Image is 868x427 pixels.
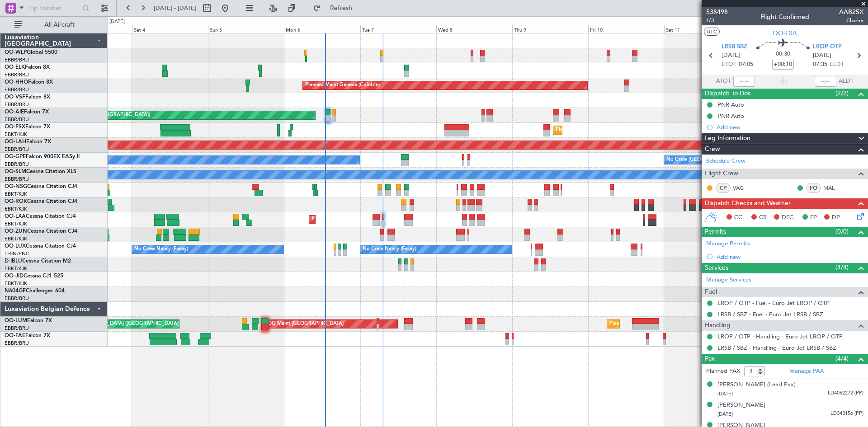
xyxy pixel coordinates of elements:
a: OO-ROKCessna Citation CJ4 [5,199,77,204]
div: PNR Auto [717,112,744,120]
a: EBKT/KJK [5,235,27,242]
div: Sat 11 [664,25,740,33]
span: [DATE] [717,390,733,397]
span: Dispatch Checks and Weather [705,198,791,209]
a: OO-FAEFalcon 7X [5,333,50,338]
a: EBBR/BRU [5,295,29,302]
span: LRSB SBZ [722,42,747,52]
span: N604GF [5,288,26,294]
div: FO [806,183,821,193]
a: EBBR/BRU [5,176,29,183]
span: Dispatch To-Dos [705,89,750,99]
a: VAG [733,184,753,192]
span: Handling [705,320,731,331]
div: CP [716,183,731,193]
span: (4/4) [835,263,849,272]
span: (0/0) [835,227,849,236]
a: EBBR/BRU [5,101,29,108]
span: OO-LXA [773,28,797,38]
span: 07:35 [813,60,827,69]
a: OO-AIEFalcon 7X [5,109,49,115]
div: Planned Maint Geneva (Cointrin) [305,79,380,92]
div: Planned Maint Kortrijk-[GEOGRAPHIC_DATA] [311,213,417,226]
a: N604GFChallenger 604 [5,288,65,294]
div: Planned Maint Kortrijk-[GEOGRAPHIC_DATA] [556,123,661,137]
button: UTC [704,28,720,36]
span: [DATE] - [DATE] [154,4,196,12]
span: OO-GPE [5,154,26,160]
a: OO-NSGCessna Citation CJ4 [5,184,77,189]
button: Refresh [309,1,363,15]
span: OO-SLM [5,169,26,174]
a: MAL [823,184,844,192]
span: AAB25X [839,7,863,17]
div: Wed 8 [436,25,512,33]
div: PNR Auto [717,101,744,108]
span: [DATE] [813,51,831,60]
div: Planned Maint [GEOGRAPHIC_DATA] ([GEOGRAPHIC_DATA] National) [38,317,201,331]
a: EBKT/KJK [5,265,27,272]
span: DFC, [782,213,795,222]
span: All Aircraft [24,22,95,28]
span: CR [759,213,767,222]
span: ALDT [839,77,854,86]
span: ATOT [716,77,731,86]
div: No Crew Nancy (Essey) [134,243,188,256]
a: EBKT/KJK [5,280,27,287]
a: LFSN/ENC [5,250,29,257]
span: 00:30 [776,50,790,59]
a: D-IBLUCessna Citation M2 [5,258,71,264]
span: (4/4) [835,354,849,363]
div: Mon 6 [284,25,360,33]
div: Sat 4 [132,25,208,33]
span: 538498 [706,7,728,17]
a: Manage PAX [789,367,824,376]
span: (2/2) [835,89,849,98]
a: OO-GPEFalcon 900EX EASy II [5,154,80,160]
a: OO-VSFFalcon 8X [5,94,50,100]
div: Tue 7 [360,25,436,33]
a: EBBR/BRU [5,325,29,332]
a: EBBR/BRU [5,340,29,347]
span: DP [832,213,840,222]
span: FP [810,213,817,222]
span: OO-LUX [5,244,26,249]
span: OO-ELK [5,65,25,70]
span: OO-HHO [5,80,28,85]
a: EBKT/KJK [5,221,27,227]
span: OO-FSX [5,124,25,130]
span: OO-ZUN [5,229,27,234]
span: Fuel [705,287,717,297]
span: Leg Information [705,133,750,144]
a: LRSB / SBZ - Handling - Euro Jet LRSB / SBZ [717,344,836,352]
div: [PERSON_NAME] (Lead Pax) [717,380,796,389]
span: OO-LAH [5,139,26,145]
span: LD4052272 (PP) [828,389,863,397]
a: LROP / OTP - Fuel - Euro Jet LROP / OTP [717,299,830,307]
a: EBBR/BRU [5,56,29,63]
span: Refresh [322,5,360,11]
a: Manage Services [706,276,751,285]
a: OO-LUXCessna Citation CJ4 [5,244,76,249]
span: ELDT [830,60,844,69]
a: OO-HHOFalcon 8X [5,80,53,85]
a: OO-JIDCessna CJ1 525 [5,273,63,279]
span: CC, [734,213,744,222]
a: EBBR/BRU [5,116,29,123]
span: OO-NSG [5,184,27,189]
a: EBBR/BRU [5,71,29,78]
a: OO-FSXFalcon 7X [5,124,50,130]
a: Manage Permits [706,239,750,249]
span: OO-LXA [5,214,26,219]
div: [PERSON_NAME] [717,401,765,410]
label: Planned PAX [706,367,740,376]
span: OO-JID [5,273,24,279]
span: Charter [839,17,863,24]
input: Trip Number [28,1,80,15]
a: EBBR/BRU [5,161,29,168]
a: EBKT/KJK [5,206,27,212]
span: Pax [705,354,715,364]
a: LRSB / SBZ - Fuel - Euro Jet LRSB / SBZ [717,310,823,318]
span: OO-ROK [5,199,27,204]
span: Flight Crew [705,169,738,179]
